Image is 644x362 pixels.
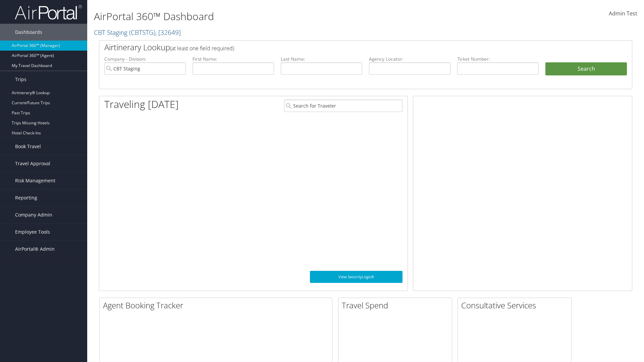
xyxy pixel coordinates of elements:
span: Dashboards [15,24,42,41]
span: Trips [15,71,26,88]
h2: Airtinerary Lookup [104,42,583,53]
span: Employee Tools [15,224,50,240]
label: Last Name: [281,56,362,62]
label: Ticket Number: [457,56,539,62]
a: Admin Test [609,3,637,24]
img: airportal-logo.png [15,4,82,20]
button: Search [545,62,627,76]
label: Company - Division: [104,56,186,62]
a: CBT Staging [94,28,181,37]
input: Search for Traveler [284,100,402,112]
h2: Agent Booking Tracker [103,300,332,311]
h2: Consultative Services [461,300,571,311]
span: Risk Management [15,172,55,189]
span: AirPortal® Admin [15,241,55,257]
span: Reporting [15,189,37,206]
label: First Name: [193,56,274,62]
span: Travel Approval [15,155,50,172]
span: , [ 32649 ] [155,28,181,37]
span: (at least one field required) [170,45,234,52]
a: View SecurityLogic® [310,271,402,283]
h1: Traveling [DATE] [104,97,179,111]
label: Agency Locator: [369,56,450,62]
span: Admin Test [609,10,637,17]
span: ( CBTSTG ) [129,28,155,37]
h2: Travel Spend [342,300,452,311]
h1: AirPortal 360™ Dashboard [94,9,456,23]
span: Book Travel [15,138,41,155]
span: Company Admin [15,206,52,223]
